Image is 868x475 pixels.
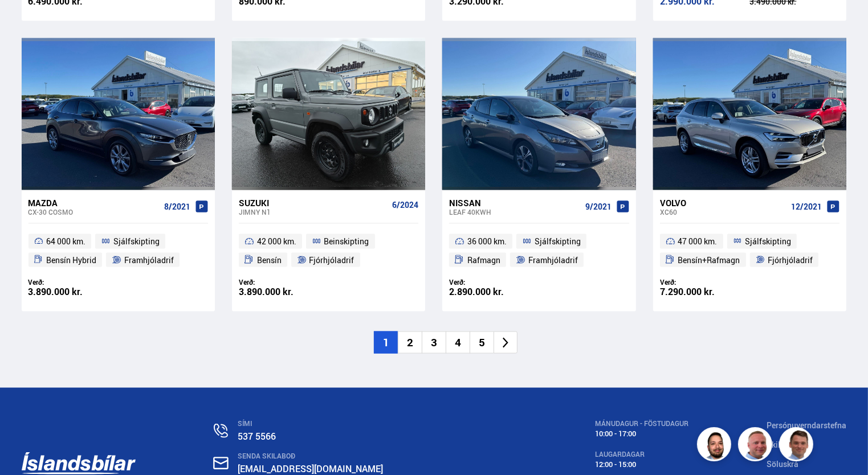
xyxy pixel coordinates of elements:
[767,458,798,469] a: Söluskrá
[745,235,791,248] span: Sjálfskipting
[660,278,750,286] div: Verð:
[239,278,329,286] div: Verð:
[449,198,580,208] div: Nissan
[781,429,815,463] img: FbJEzSuNWCJXmdc-.webp
[257,235,296,248] span: 42 000 km.
[214,424,228,438] img: n0V2lOsqF3l1V2iz.svg
[535,235,581,248] span: Sjálfskipting
[595,429,688,438] div: 10:00 - 17:00
[660,287,750,297] div: 7.290.000 kr.
[213,457,229,470] img: nHj8e-n-aHgjukTg.svg
[398,331,422,354] li: 2
[528,253,578,267] span: Framhjóladrif
[585,202,612,211] span: 9/2021
[678,253,740,267] span: Bensín+Rafmagn
[28,208,160,216] div: CX-30 COSMO
[449,208,580,216] div: Leaf 40KWH
[28,278,119,286] div: Verð:
[238,452,516,460] div: SENDA SKILABOÐ
[767,420,846,431] a: Persónuverndarstefna
[238,462,383,475] a: [EMAIL_ADDRESS][DOMAIN_NAME]
[446,331,470,354] li: 4
[22,190,215,312] a: Mazda CX-30 COSMO 8/2021 64 000 km. Sjálfskipting Bensín Hybrid Framhjóladrif Verð: 3.890.000 kr.
[113,235,160,248] span: Sjálfskipting
[768,253,813,267] span: Fjórhjóladrif
[309,253,354,267] span: Fjórhjóladrif
[257,253,282,267] span: Bensín
[46,235,85,248] span: 64 000 km.
[239,208,388,216] div: Jimny N1
[467,235,507,248] span: 36 000 km.
[678,235,718,248] span: 47 000 km.
[467,253,500,267] span: Rafmagn
[595,451,688,458] div: LAUGARDAGAR
[324,235,369,248] span: Beinskipting
[232,190,425,312] a: Suzuki Jimny N1 6/2024 42 000 km. Beinskipting Bensín Fjórhjóladrif Verð: 3.890.000 kr.
[449,287,539,297] div: 2.890.000 kr.
[595,420,688,428] div: MÁNUDAGUR - FÖSTUDAGUR
[791,202,822,211] span: 12/2021
[442,190,635,312] a: Nissan Leaf 40KWH 9/2021 36 000 km. Sjálfskipting Rafmagn Framhjóladrif Verð: 2.890.000 kr.
[595,460,688,469] div: 12:00 - 15:00
[164,202,190,211] span: 8/2021
[653,190,846,312] a: Volvo XC60 12/2021 47 000 km. Sjálfskipting Bensín+Rafmagn Fjórhjóladrif Verð: 7.290.000 kr.
[124,253,174,267] span: Framhjóladrif
[449,278,539,286] div: Verð:
[46,253,96,267] span: Bensín Hybrid
[392,200,418,210] span: 6/2024
[28,287,119,297] div: 3.890.000 kr.
[9,5,43,39] button: Opna LiveChat spjallviðmót
[374,331,398,354] li: 1
[239,287,329,297] div: 3.890.000 kr.
[239,198,388,208] div: Suzuki
[28,198,160,208] div: Mazda
[660,198,787,208] div: Volvo
[470,331,494,354] li: 5
[238,420,516,428] div: SÍMI
[699,429,733,463] img: nhp88E3Fdnt1Opn2.png
[660,208,787,216] div: XC60
[238,430,276,443] a: 537 5566
[740,429,774,463] img: siFngHWaQ9KaOqBr.png
[422,331,446,354] li: 3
